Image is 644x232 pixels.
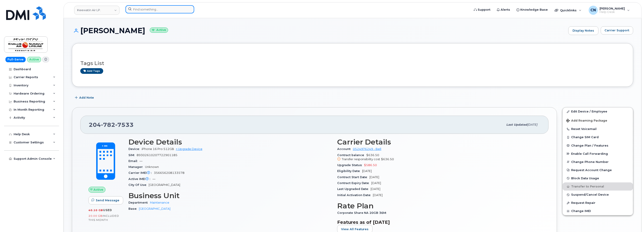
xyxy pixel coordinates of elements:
[101,121,115,128] span: 782
[145,165,159,169] span: Unknown
[128,192,332,200] h3: Business Unit
[337,169,362,173] span: Eligibility Date
[80,68,103,74] a: Add tags
[154,171,184,175] span: 356656208133578
[128,153,137,157] span: SIM
[128,147,142,151] span: Device
[364,163,377,167] span: $586.50
[128,177,152,181] span: Active IMEI
[149,183,180,187] span: [GEOGRAPHIC_DATA]
[571,152,608,155] span: Enable Call Forwarding
[563,166,633,174] button: Request Account Change
[103,208,112,212] span: used
[381,157,394,161] span: $636.50
[605,28,629,32] span: Carrier Support
[128,159,140,163] span: Email
[563,158,633,166] button: Change Phone Number
[94,187,103,192] span: Active
[128,201,150,204] span: Department
[568,26,599,35] a: Display Notes
[89,121,134,128] span: 204
[566,119,607,123] span: Add Roaming Package
[150,27,168,33] small: Active
[337,153,366,157] span: Contract balance
[337,220,541,225] h3: Features as of [DATE]
[563,182,633,191] button: Transfer to Personal
[128,171,154,175] span: Carrier IMEI
[80,60,625,66] h3: Tags List
[150,201,169,204] a: Maintenance
[337,211,389,215] span: Corporate Share NA 20GB 36M
[128,183,149,187] span: City Of Use
[139,207,170,210] a: [GEOGRAPHIC_DATA]
[373,193,383,197] span: [DATE]
[337,187,371,191] span: Last Upgraded Date
[563,133,633,141] button: Change SIM Card
[527,123,538,126] span: [DATE]
[96,198,119,202] span: Send Message
[337,181,371,185] span: Contract Expiry Date
[563,142,633,150] button: Change Plan / Features
[563,107,633,116] a: Edit Device / Employee
[624,212,641,229] iframe: Messenger Launcher
[353,147,381,151] a: 0524976249 - Bell
[128,138,332,146] h3: Device Details
[79,95,94,100] span: Add Note
[337,147,353,151] span: Account
[128,207,139,210] span: Base
[362,169,372,173] span: [DATE]
[140,159,143,163] span: —
[342,157,380,161] span: Transfer responsibility cost
[563,199,633,207] button: Request Repair
[337,153,541,162] span: $636.50
[371,181,381,185] span: [DATE]
[337,175,370,179] span: Contract Start Date
[142,147,174,151] span: iPhone 16 Pro 512GB
[88,209,103,212] span: 40.10 GB
[176,147,202,151] a: + Upgrade Device
[115,121,134,128] span: 7533
[137,153,177,157] span: 89302610207722901185
[152,177,155,181] span: —
[341,227,369,231] span: View All Features
[563,191,633,199] button: Suspend/Cancel Device
[563,116,633,125] button: Add Roaming Package
[601,26,633,35] button: Carrier Support
[88,214,119,222] span: included this month
[563,174,633,182] button: Block Data Usage
[571,193,609,197] span: Suspend/Cancel Device
[371,187,381,191] span: [DATE]
[337,202,541,210] h3: Rate Plan
[563,125,633,133] button: Reset Voicemail
[88,214,103,217] span: 20.00 GB
[88,196,123,205] button: Send Message
[337,163,364,167] span: Upgrade Status
[563,150,633,158] button: Enable Call Forwarding
[563,207,633,215] button: Change IMEI
[72,94,98,102] button: Add Note
[72,27,566,35] h1: [PERSON_NAME]
[337,138,541,146] h3: Carrier Details
[370,175,379,179] span: [DATE]
[506,123,527,126] span: Last updated
[571,144,609,147] span: Change Plan / Features
[128,165,145,169] span: Manager
[337,193,373,197] span: Initial Activation Date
